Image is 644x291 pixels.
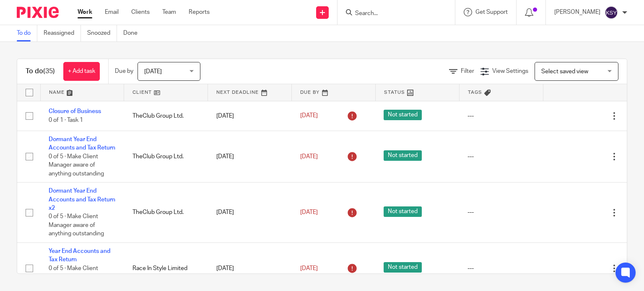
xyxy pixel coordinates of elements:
[467,208,535,216] div: ---
[49,117,83,123] span: 0 of 1 · Task 1
[49,214,104,237] span: 0 of 5 · Make Client Manager aware of anything outstanding
[300,209,318,215] span: [DATE]
[63,62,100,81] a: + Add task
[123,25,144,41] a: Done
[475,9,508,15] span: Get Support
[17,7,59,18] img: Pixie
[384,262,422,273] span: Not started
[492,68,528,74] span: View Settings
[44,25,81,41] a: Reassigned
[124,183,208,243] td: TheClub Group Ltd.
[49,248,110,263] a: Year End Accounts and Tax Return
[144,69,162,75] span: [DATE]
[78,8,92,16] a: Work
[189,8,210,16] a: Reports
[87,25,117,41] a: Snoozed
[384,150,422,161] span: Not started
[467,112,535,120] div: ---
[115,67,133,75] p: Due by
[124,131,208,182] td: TheClub Group Ltd.
[384,110,422,120] span: Not started
[467,264,535,273] div: ---
[468,90,482,95] span: Tags
[43,68,55,75] span: (35)
[300,265,318,271] span: [DATE]
[49,136,115,151] a: Dormant Year End Accounts and Tax Return
[605,6,618,19] img: svg%3E
[162,8,176,16] a: Team
[554,8,600,16] p: [PERSON_NAME]
[208,183,292,243] td: [DATE]
[49,265,104,288] span: 0 of 5 · Make Client Manager aware of anything outstanding
[300,113,318,119] span: [DATE]
[208,131,292,182] td: [DATE]
[17,25,37,41] a: To do
[384,206,422,217] span: Not started
[461,68,474,74] span: Filter
[300,154,318,160] span: [DATE]
[124,101,208,131] td: TheClub Group Ltd.
[26,67,55,76] h1: To do
[467,152,535,161] div: ---
[131,8,150,16] a: Clients
[105,8,119,16] a: Email
[49,108,101,114] a: Closure of Business
[541,69,588,75] span: Select saved view
[208,101,292,131] td: [DATE]
[354,10,430,18] input: Search
[49,188,115,211] a: Dormant Year End Accounts and Tax Return x2
[49,154,104,177] span: 0 of 5 · Make Client Manager aware of anything outstanding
